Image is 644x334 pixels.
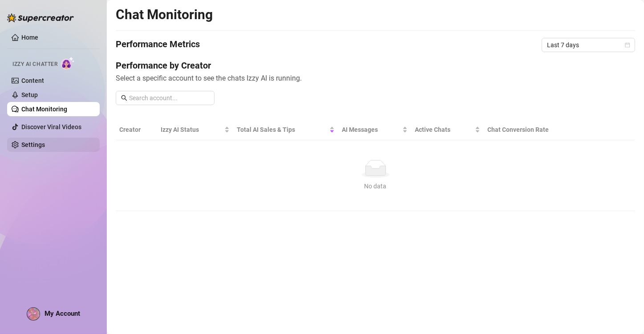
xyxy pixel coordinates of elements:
span: AI Messages [342,125,401,134]
h2: Chat Monitoring [116,6,213,23]
th: Total AI Sales & Tips [233,119,338,140]
a: Home [21,34,38,41]
a: Discover Viral Videos [21,123,81,130]
h4: Performance Metrics [116,38,200,52]
img: AI Chatter [61,57,75,69]
span: Last 7 days [547,38,630,52]
th: AI Messages [338,119,411,140]
span: Izzy AI Chatter [12,60,57,69]
img: logo-BBDzfeDw.svg [7,13,74,22]
a: Chat Monitoring [21,106,67,113]
span: calendar [625,42,630,48]
th: Active Chats [411,119,483,140]
th: Creator [116,119,157,140]
a: Content [21,77,44,84]
span: Total AI Sales & Tips [237,125,328,134]
th: Chat Conversion Rate [484,119,583,140]
span: Active Chats [415,125,473,134]
div: No data [123,181,628,191]
span: Izzy AI Status [161,125,223,134]
img: ACg8ocKY8iDXtDGtoBdy2mKzhgnrdsp_aeBbAxY1WKwh9UYrLXmzbPo=s96-c [27,308,40,320]
a: Setup [21,91,38,98]
h4: Performance by Creator [116,59,635,72]
span: My Account [45,310,80,318]
span: Select a specific account to see the chats Izzy AI is running. [116,73,635,84]
a: Settings [21,141,45,148]
th: Izzy AI Status [157,119,233,140]
input: Search account... [129,93,209,103]
span: search [121,95,127,101]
